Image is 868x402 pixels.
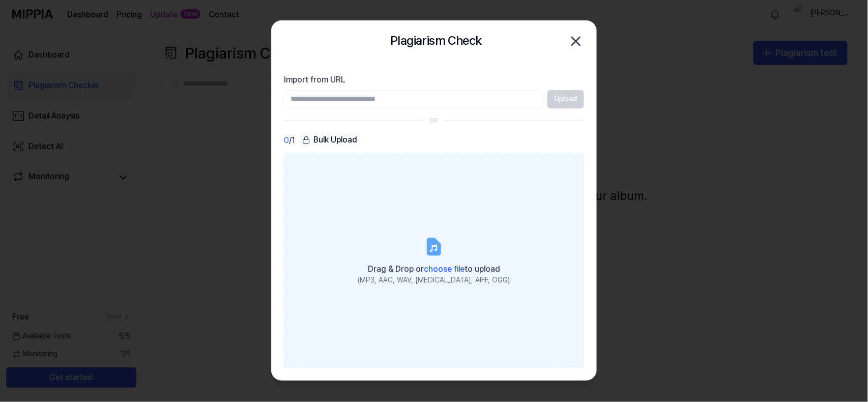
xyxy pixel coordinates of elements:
span: choose file [424,264,465,274]
div: OR [430,117,439,125]
span: Drag & Drop or to upload [368,264,500,274]
button: Bulk Upload [299,133,360,148]
label: Import from URL [284,74,584,86]
h2: Plagiarism Check [390,31,481,50]
div: (MP3, AAC, WAV, [MEDICAL_DATA], AIFF, OGG) [358,275,510,285]
span: 0 [284,134,289,147]
div: / 1 [284,133,295,148]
